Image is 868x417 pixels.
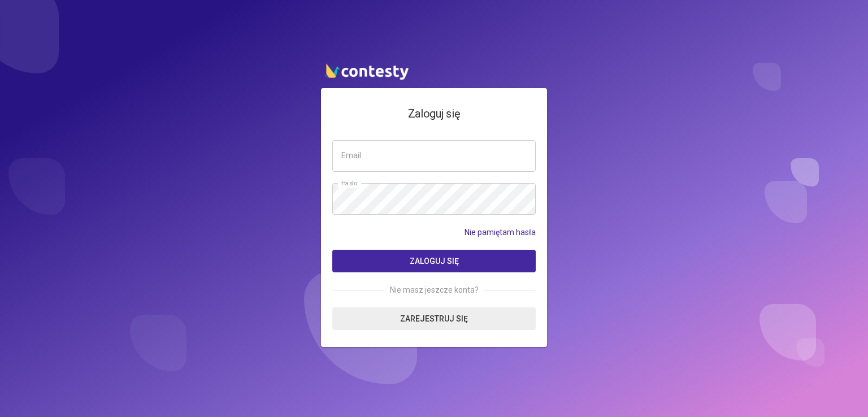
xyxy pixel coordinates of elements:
[465,226,536,238] a: Nie pamiętam hasła
[332,105,536,123] h4: Zaloguj się
[384,284,484,296] span: Nie masz jeszcze konta?
[332,307,536,330] a: Zarejestruj się
[332,250,536,272] button: Zaloguj się
[321,59,411,82] img: contesty logo
[410,257,459,266] span: Zaloguj się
